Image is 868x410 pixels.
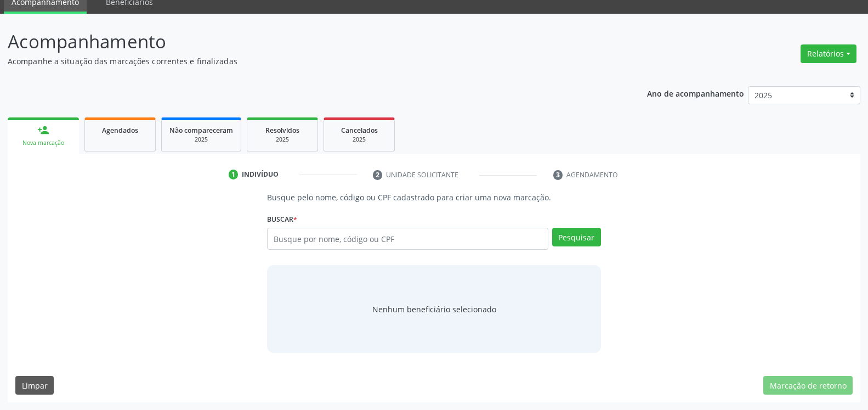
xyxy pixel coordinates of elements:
[647,86,744,100] p: Ano de acompanhamento
[763,376,853,395] button: Marcação de retorno
[265,126,299,135] span: Resolvidos
[267,211,297,228] label: Buscar
[332,136,387,144] div: 2025
[255,136,310,144] div: 2025
[341,126,378,135] span: Cancelados
[15,139,71,147] div: Nova marcação
[242,170,279,179] div: Indivíduo
[169,136,233,144] div: 2025
[801,44,856,63] button: Relatórios
[267,228,548,250] input: Busque por nome, código ou CPF
[102,126,138,135] span: Agendados
[8,55,605,67] p: Acompanhe a situação das marcações correntes e finalizadas
[267,192,600,203] p: Busque pelo nome, código ou CPF cadastrado para criar uma nova marcação.
[229,170,239,179] div: 1
[15,376,54,395] button: Limpar
[8,28,605,55] p: Acompanhamento
[169,126,233,135] span: Não compareceram
[552,228,601,246] button: Pesquisar
[372,304,496,315] span: Nenhum beneficiário selecionado
[37,124,49,136] div: person_add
